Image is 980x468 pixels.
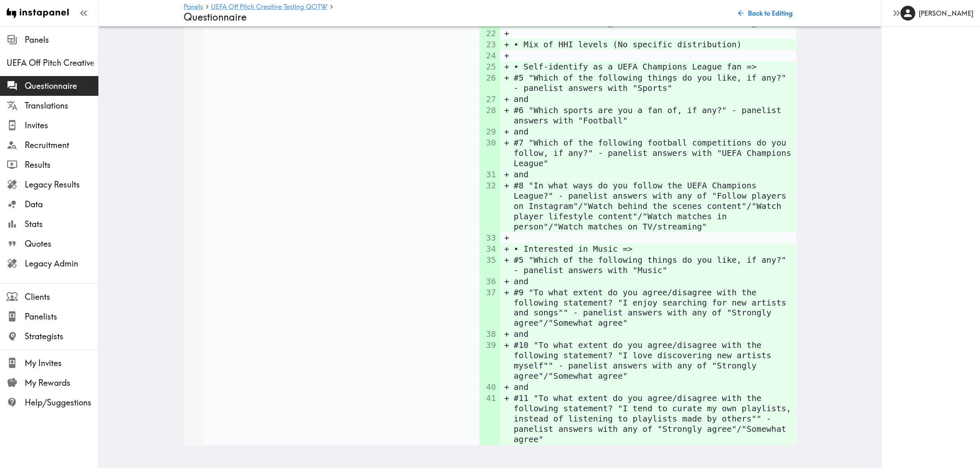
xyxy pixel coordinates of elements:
pre: 38 [484,329,496,340]
pre: 33 [484,233,496,243]
pre: 34 [484,244,496,254]
pre: #8 "In what ways do you follow the UEFA Champions League?" - panelist answers with any of "Follow... [514,181,796,232]
span: Quotes [25,238,98,250]
pre: + [504,169,509,180]
pre: #6 "Which sports are you a fan of, if any?" - panelist answers with "Football" [514,105,796,126]
span: Invites [25,120,98,131]
span: Help/Suggestions [25,397,98,408]
pre: • Self-identify as a UEFA Champions League fan => [514,62,796,72]
pre: + [504,233,509,243]
pre: + [504,394,509,404]
pre: + [504,127,509,137]
pre: 39 [484,341,496,351]
pre: 40 [484,382,496,393]
pre: and [514,94,796,104]
pre: + [504,276,509,287]
span: Results [25,159,98,171]
pre: 23 [484,39,496,50]
pre: + [504,105,509,116]
a: UEFA Off Pitch Creative Testing QOTW [211,3,328,11]
pre: 31 [484,169,496,180]
pre: 26 [484,73,496,83]
span: Legacy Results [25,179,98,190]
pre: 29 [484,127,496,137]
pre: + [504,244,509,254]
pre: and [514,169,796,180]
span: Translations [25,100,98,111]
pre: 32 [484,181,496,191]
pre: 25 [484,62,496,72]
pre: and [514,329,796,340]
pre: + [504,287,509,298]
a: Panels [184,3,203,11]
pre: 30 [484,138,496,148]
span: Panelists [25,311,98,322]
pre: • Mix of HHI levels (No specific distribution) [514,39,796,50]
pre: + [504,62,509,72]
span: Panels [25,34,98,46]
pre: 41 [484,394,496,404]
h4: Questionnaire [184,11,729,23]
pre: + [504,341,509,351]
span: Clients [25,291,98,303]
h6: [PERSON_NAME] [919,9,973,18]
pre: + [504,28,509,39]
pre: + [504,94,509,104]
pre: #7 "Which of the following football competitions do you follow, if any?" - panelist answers with ... [514,138,796,169]
pre: 37 [484,287,496,298]
pre: + [504,39,509,50]
pre: 36 [484,276,496,287]
span: My Invites [25,357,98,369]
pre: + [504,181,509,191]
pre: + [504,255,509,265]
pre: + [504,138,509,148]
pre: 28 [484,105,496,116]
pre: #9 "To what extent do you agree/disagree with the following statement? "I enjoy searching for new... [514,287,796,329]
pre: and [514,276,796,287]
pre: + [504,51,509,61]
pre: 35 [484,255,496,265]
span: Data [25,199,98,210]
pre: 22 [484,28,496,39]
span: My Rewards [25,377,98,389]
span: Stats [25,218,98,230]
pre: #5 "Which of the following things do you like, if any?" - panelist answers with "Music" [514,255,796,276]
span: UEFA Off Pitch Creative Testing QOTW [7,57,98,69]
span: Legacy Admin [25,258,98,269]
pre: 27 [484,94,496,104]
pre: and [514,127,796,137]
pre: + [504,329,509,340]
pre: 24 [484,51,496,61]
pre: + [504,382,509,393]
pre: + [504,73,509,83]
span: Recruitment [25,139,98,151]
pre: #5 "Which of the following things do you like, if any?" - panelist answers with "Sports" [514,73,796,93]
button: Back to Editing [735,5,796,21]
pre: #11 "To what extent do you agree/disagree with the following statement? "I tend to curate my own ... [514,394,796,445]
span: Strategists [25,331,98,342]
span: Questionnaire [25,80,98,92]
pre: #10 "To what extent do you agree/disagree with the following statement? "I love discovering new a... [514,341,796,382]
pre: and [514,382,796,393]
pre: • Interested in Music => [514,244,796,254]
